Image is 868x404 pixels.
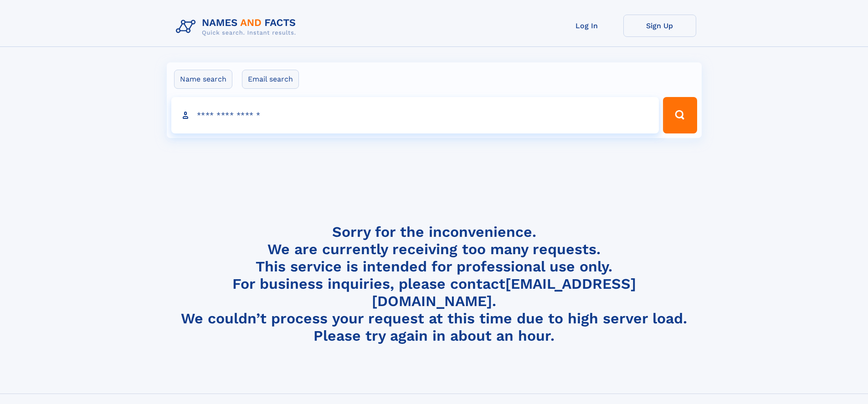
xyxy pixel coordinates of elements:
[623,15,696,37] a: Sign Up
[550,15,623,37] a: Log In
[242,70,299,89] label: Email search
[174,70,232,89] label: Name search
[663,97,697,133] button: Search Button
[172,15,303,39] img: Logo Names and Facts
[171,97,659,133] input: search input
[172,223,696,345] h4: Sorry for the inconvenience. We are currently receiving too many requests. This service is intend...
[372,275,636,310] a: [EMAIL_ADDRESS][DOMAIN_NAME]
